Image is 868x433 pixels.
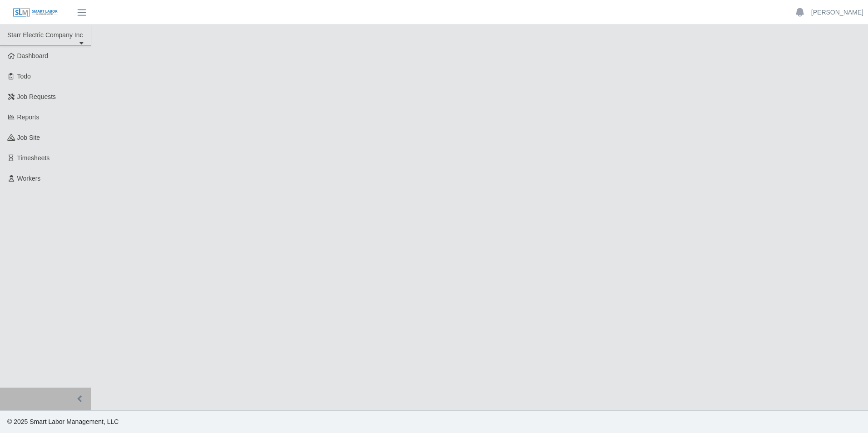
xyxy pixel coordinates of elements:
[17,175,41,182] span: Workers
[811,8,863,17] a: [PERSON_NAME]
[17,93,56,100] span: Job Requests
[17,113,39,121] span: Reports
[17,73,31,80] span: Todo
[17,134,40,141] span: job site
[17,52,49,59] span: Dashboard
[17,154,50,162] span: Timesheets
[7,418,118,425] span: © 2025 Smart Labor Management, LLC
[13,8,58,18] img: SLM Logo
